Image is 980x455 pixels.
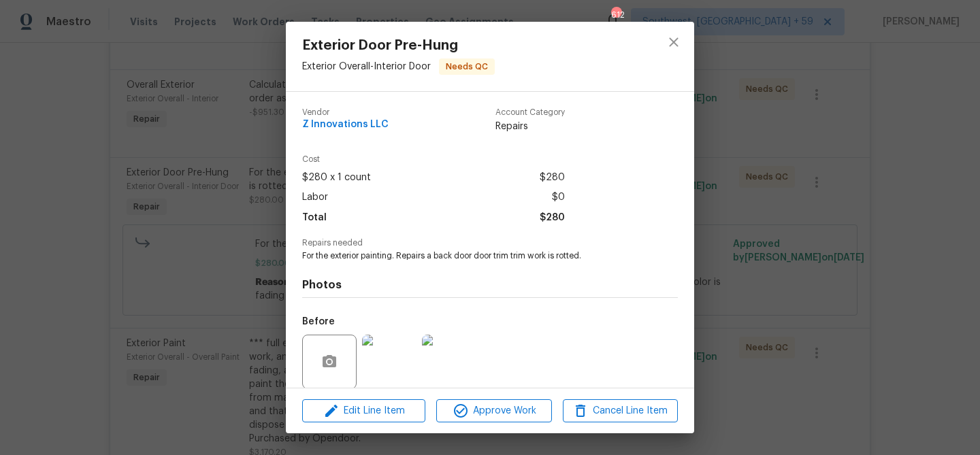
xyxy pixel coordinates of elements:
[302,399,425,423] button: Edit Line Item
[495,108,565,117] span: Account Category
[540,208,565,228] span: $280
[540,168,565,188] span: $280
[440,60,493,73] span: Needs QC
[302,208,327,228] span: Total
[495,120,565,133] span: Repairs
[302,239,678,248] span: Repairs needed
[302,120,389,130] span: Z Innovations LLC
[302,62,431,71] span: Exterior Overall - Interior Door
[302,108,389,117] span: Vendor
[563,399,678,423] button: Cancel Line Item
[552,188,565,207] span: $0
[302,155,565,164] span: Cost
[302,317,335,326] h5: Before
[302,250,640,262] span: For the exterior painting. Repairs a back door door trim trim work is rotted.
[657,26,690,58] button: close
[302,168,371,188] span: $280 x 1 count
[302,38,495,53] span: Exterior Door Pre-Hung
[302,278,678,292] h4: Photos
[436,399,551,423] button: Approve Work
[611,8,621,22] div: 612
[302,188,328,207] span: Labor
[306,403,421,420] span: Edit Line Item
[440,403,547,420] span: Approve Work
[567,403,674,420] span: Cancel Line Item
